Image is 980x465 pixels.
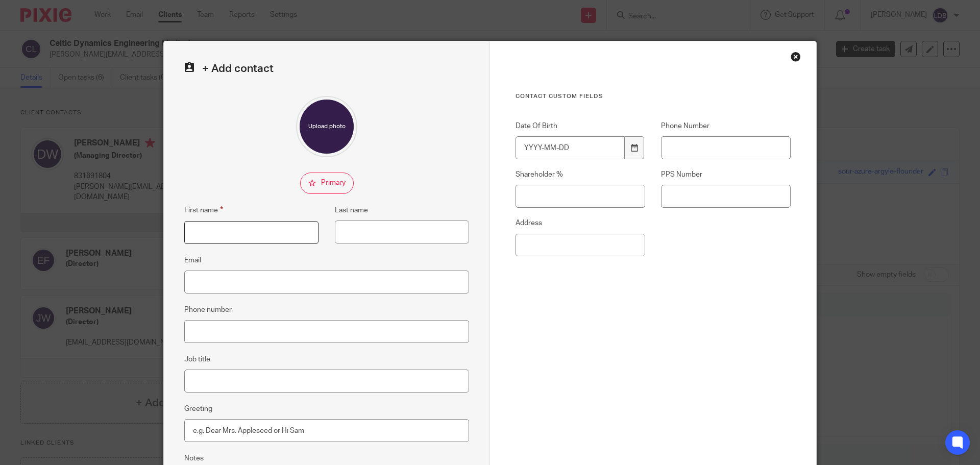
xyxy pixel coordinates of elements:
[661,121,791,131] label: Phone Number
[335,205,368,215] label: Last name
[516,169,645,180] label: Shareholder %
[184,419,469,442] input: e.g. Dear Mrs. Appleseed or Hi Sam
[661,169,791,180] label: PPS Number
[184,354,210,364] label: Job title
[516,136,625,159] input: YYYY-MM-DD
[516,218,645,228] label: Address
[184,255,201,265] label: Email
[184,62,469,76] h2: + Add contact
[791,52,801,62] div: Close this dialog window
[184,453,204,463] label: Notes
[516,121,645,131] label: Date Of Birth
[184,404,212,414] label: Greeting
[184,204,223,216] label: First name
[184,305,232,315] label: Phone number
[516,92,791,101] h3: Contact Custom fields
